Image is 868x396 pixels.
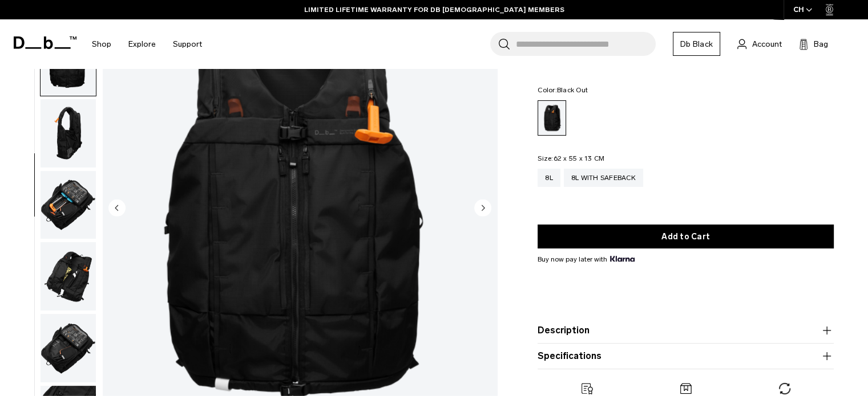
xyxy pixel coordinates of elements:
legend: Color: [538,87,588,93]
span: Black Out [557,86,588,94]
a: LIMITED LIFETIME WARRANTY FOR DB [DEMOGRAPHIC_DATA] MEMBERS [304,5,564,15]
button: Snow Pro Vest 8L with Safeback [40,242,96,311]
img: {"height" => 20, "alt" => "Klarna"} [610,256,635,262]
span: Bag [814,38,828,50]
button: Next slide [474,199,491,218]
nav: Main Navigation [83,19,211,69]
a: Support [173,24,202,64]
img: Snow Pro Vest 8L with Safeback [41,99,96,168]
span: Account [752,38,782,50]
legend: Size: [538,155,604,162]
img: Snow Pro Vest 8L with Safeback [41,242,96,311]
button: Snow Pro Vest 8L with Safeback [40,313,96,383]
a: 8L with Safeback [564,169,643,187]
button: Add to Cart [538,224,834,248]
button: Bag [799,37,828,51]
button: Previous slide [108,199,126,218]
a: Shop [92,24,111,64]
button: Snow Pro Vest 8L with Safeback [40,99,96,168]
a: Account [737,37,782,51]
button: Snow Pro Vest 8L with Safeback [40,170,96,240]
a: Db Black [673,32,720,56]
img: Snow Pro Vest 8L with Safeback [41,314,96,382]
a: Explore [128,24,156,64]
a: 8L [538,169,560,187]
button: Specifications [538,349,834,363]
span: 62 x 55 x 13 CM [553,154,604,162]
a: Black Out [538,100,566,136]
img: Snow Pro Vest 8L with Safeback [41,171,96,239]
span: Buy now pay later with [538,254,635,264]
button: Description [538,324,834,337]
